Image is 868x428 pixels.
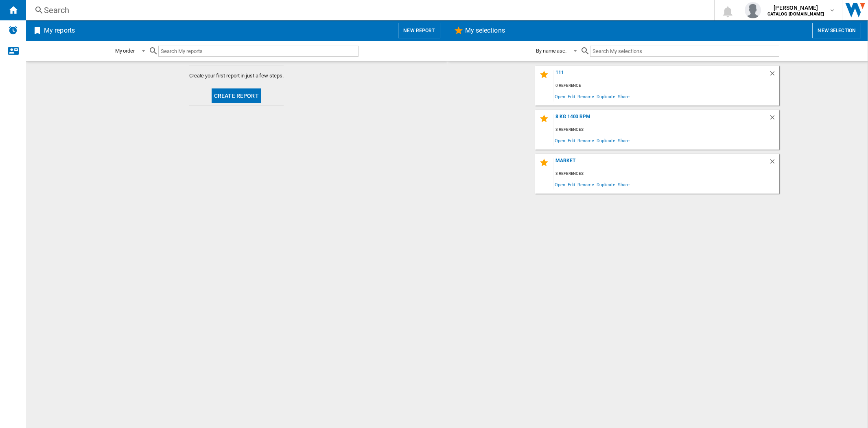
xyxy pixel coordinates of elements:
[617,179,631,190] span: Share
[617,135,631,146] span: Share
[745,2,761,18] img: profile.jpg
[553,179,566,190] span: Open
[769,70,779,81] div: Delete
[553,125,779,135] div: 3 references
[767,4,824,12] span: [PERSON_NAME]
[566,135,577,146] span: Edit
[566,91,577,102] span: Edit
[8,25,18,35] img: alerts-logo.svg
[553,81,779,91] div: 0 reference
[576,135,595,146] span: Rename
[769,158,779,169] div: Delete
[576,179,595,190] span: Rename
[189,72,284,79] span: Create your first report in just a few steps.
[595,179,617,190] span: Duplicate
[115,48,135,54] div: My order
[767,11,824,17] b: CATALOG [DOMAIN_NAME]
[553,114,769,125] div: 8 kg 1400 rpm
[42,23,77,38] h2: My reports
[590,46,779,57] input: Search My selections
[769,114,779,125] div: Delete
[158,46,359,57] input: Search My reports
[812,23,861,38] button: New selection
[553,70,769,81] div: 111
[595,91,617,102] span: Duplicate
[576,91,595,102] span: Rename
[212,88,261,103] button: Create report
[398,23,440,38] button: New report
[553,91,566,102] span: Open
[553,158,769,169] div: market
[44,4,693,16] div: Search
[566,179,577,190] span: Edit
[464,23,507,38] h2: My selections
[617,91,631,102] span: Share
[553,169,779,179] div: 3 references
[553,135,566,146] span: Open
[595,135,617,146] span: Duplicate
[536,48,566,54] div: By name asc.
